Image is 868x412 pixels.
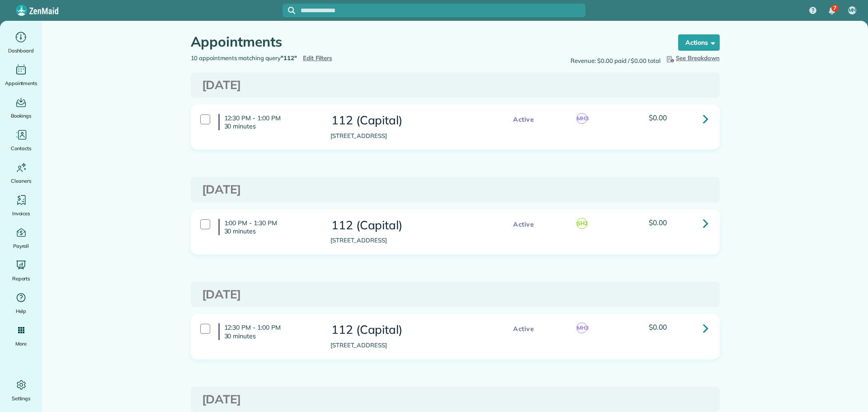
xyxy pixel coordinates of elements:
span: Active [509,114,538,125]
p: 30 minutes [224,332,317,340]
p: 30 minutes [224,227,317,235]
h4: 12:30 PM - 1:00 PM [218,323,317,340]
a: Bookings [4,95,38,120]
a: Settings [4,378,38,403]
span: MH [849,7,856,14]
span: Appointments [5,79,38,88]
p: [STREET_ADDRESS] [330,341,491,350]
a: Edit Filters [303,54,332,62]
div: 10 appointments matching query [184,54,455,63]
p: 30 minutes [224,122,317,130]
a: Help [4,290,38,316]
span: 7 [833,5,836,12]
span: MH3 [576,322,587,333]
h3: [DATE] [202,288,708,301]
span: Revenue: $0.00 paid / $0.00 total [571,57,660,66]
h3: [DATE] [202,79,708,92]
h3: 112 (Capital) [330,323,491,336]
p: [STREET_ADDRESS] [330,132,491,141]
span: Reports [12,274,30,283]
span: Settings [12,394,31,403]
svg: Focus search [288,7,295,14]
span: Cleaners [11,176,31,185]
button: Focus search [283,7,295,14]
a: Reports [4,258,38,283]
button: Actions [678,34,720,51]
h4: 12:30 PM - 1:00 PM [218,114,317,130]
h3: [DATE] [202,393,708,406]
a: Payroll [4,225,38,251]
span: Active [509,219,538,230]
span: $0.00 [649,322,667,331]
span: Bookings [11,111,32,120]
div: 7 unread notifications [822,1,841,21]
span: Invoices [12,209,30,218]
span: MH3 [576,113,587,124]
span: More [15,339,27,348]
span: Contacts [11,144,31,153]
p: [STREET_ADDRESS] [330,236,491,245]
a: Contacts [4,128,38,153]
span: $0.00 [649,218,667,227]
h1: Appointments [191,34,661,49]
strong: "112" [281,54,297,62]
span: SH2 [576,218,587,229]
h3: [DATE] [202,183,708,196]
span: $0.00 [649,113,667,122]
a: Dashboard [4,30,38,55]
span: Active [509,323,538,335]
h3: 112 (Capital) [330,219,491,232]
a: Invoices [4,193,38,218]
span: Help [16,307,27,316]
a: Appointments [4,62,38,88]
a: Cleaners [4,160,38,185]
h3: 112 (Capital) [330,114,491,127]
h4: 1:00 PM - 1:30 PM [218,219,317,235]
span: Dashboard [8,46,34,55]
button: See Breakdown [665,54,720,63]
span: Payroll [13,242,29,251]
